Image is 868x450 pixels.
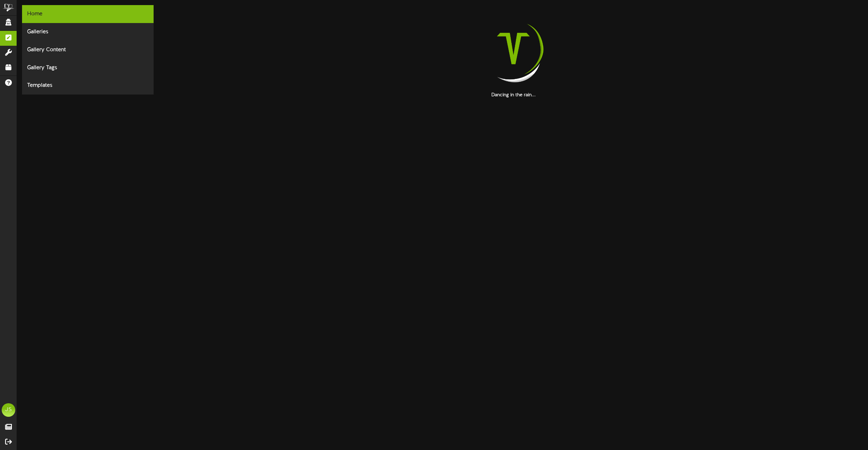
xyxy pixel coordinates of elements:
[2,403,15,417] div: JS
[22,23,154,41] div: Galleries
[470,5,557,92] img: loading-spinner-2.png
[491,93,536,98] strong: Dancing in the rain...
[22,59,154,77] div: Gallery Tags
[22,41,154,59] div: Gallery Content
[22,5,154,23] div: Home
[22,77,154,95] div: Templates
